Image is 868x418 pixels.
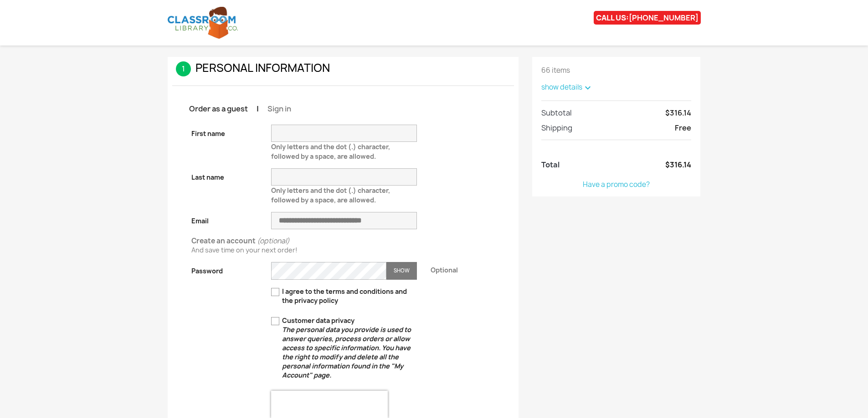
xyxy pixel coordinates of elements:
[582,82,593,93] i: expand_more
[271,139,390,161] span: Only letters and the dot (.) character, followed by a space, are allowed.
[271,262,387,280] input: Password input
[541,160,560,170] span: Total
[386,262,417,280] button: Show
[168,7,238,39] img: Classroom Library Company
[541,82,593,92] a: show detailsexpand_more
[191,236,256,246] span: Create an account
[176,61,191,76] span: 1
[541,123,572,133] span: Shipping
[629,13,699,23] a: [PHONE_NUMBER]
[185,212,264,226] label: Email
[665,108,691,117] span: $316.14
[675,123,691,132] span: Free
[424,262,503,275] div: Optional
[189,104,248,113] a: Order as a guest
[541,108,572,118] span: Subtotal
[191,246,298,254] span: And save time on your next order!
[665,160,691,169] span: $316.14
[257,236,290,246] span: (optional)
[271,287,417,305] label: I agree to the terms and conditions and the privacy policy
[271,182,390,204] span: Only letters and the dot (.) character, followed by a space, are allowed.
[172,61,514,86] h1: Personal Information
[185,168,264,182] label: Last name
[541,66,692,75] p: 66 items
[257,104,259,114] span: |
[271,316,417,380] label: Customer data privacy
[282,325,411,379] em: The personal data you provide is used to answer queries, process orders or allow access to specif...
[583,180,650,189] a: Have a promo code?
[267,104,291,113] a: Sign in
[185,262,264,276] label: Password
[594,11,701,25] div: CALL US:
[185,125,264,138] label: First name
[271,391,388,418] iframe: reCAPTCHA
